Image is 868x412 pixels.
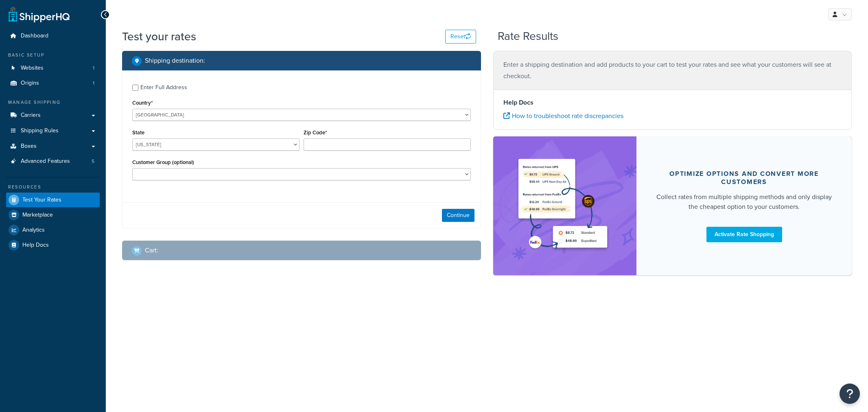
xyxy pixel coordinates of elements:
span: Shipping Rules [21,127,59,134]
span: Websites [21,65,44,72]
li: Advanced Features [6,154,100,169]
a: How to troubleshoot rate discrepancies [503,111,623,121]
span: 1 [93,65,94,72]
input: Enter Full Address [132,85,138,91]
span: Dashboard [21,33,48,39]
h2: Shipping destination : [145,57,205,64]
a: Marketplace [6,208,100,222]
span: Carriers [21,112,41,119]
label: State [132,129,144,136]
span: Analytics [22,227,45,234]
span: 1 [93,80,94,87]
div: Manage Shipping [6,99,100,106]
li: Origins [6,76,100,91]
a: Dashboard [6,28,100,44]
span: Test Your Rates [22,197,61,204]
a: Advanced Features5 [6,154,100,169]
button: Open Resource Center [840,384,860,404]
li: Websites [6,61,100,76]
div: Optimize options and convert more customers [656,170,832,186]
span: Origins [21,80,39,87]
div: Enter Full Address [140,82,187,93]
a: Websites1 [6,61,100,76]
p: Enter a shipping destination and add products to your cart to test your rates and see what your c... [503,59,842,82]
span: Marketplace [22,212,53,219]
button: Continue [442,209,474,222]
h2: Rate Results [498,30,558,43]
span: 5 [92,158,94,165]
span: Boxes [21,143,37,150]
div: Resources [6,184,100,191]
span: Advanced Features [21,158,70,165]
a: Boxes [6,139,100,154]
div: Basic Setup [6,52,100,59]
label: Customer Group (optional) [132,159,194,165]
a: Carriers [6,108,100,123]
label: Country* [132,100,153,106]
a: Help Docs [6,238,100,252]
h2: Cart : [145,247,158,254]
img: feature-image-rateshop-7084cbbcb2e67ef1d54c2e976f0e592697130d5817b016cf7cc7e13314366067.png [514,149,616,263]
button: Reset [445,30,476,44]
span: Help Docs [22,242,49,249]
h4: Help Docs [503,98,842,107]
a: Origins1 [6,76,100,91]
label: Zip Code* [304,129,327,136]
a: Analytics [6,223,100,237]
a: Test Your Rates [6,193,100,207]
a: Shipping Rules [6,123,100,138]
h1: Test your rates [122,28,196,44]
div: Collect rates from multiple shipping methods and only display the cheapest option to your customers. [656,192,832,212]
a: Activate Rate Shopping [706,227,782,242]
